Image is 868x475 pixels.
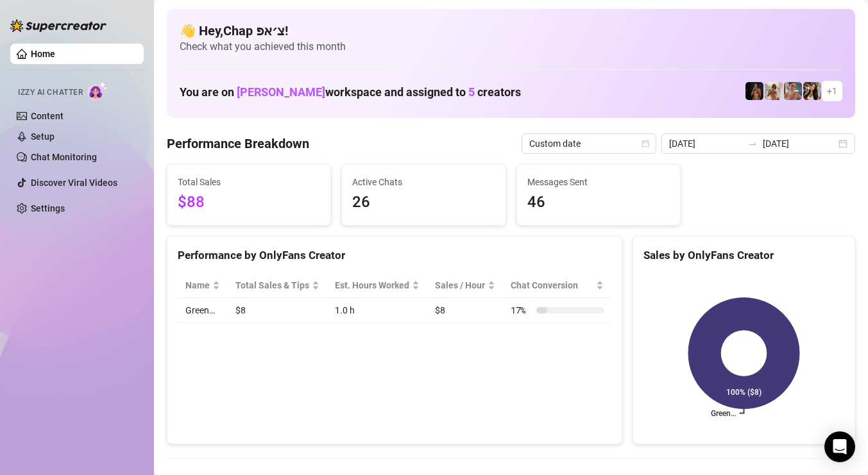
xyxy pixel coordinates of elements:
[511,303,531,317] span: 17 %
[180,85,521,99] h1: You are on workspace and assigned to creators
[235,278,309,292] span: Total Sales & Tips
[529,134,649,153] span: Custom date
[88,81,108,100] img: AI Chatter
[427,298,503,323] td: $8
[763,137,836,151] input: End date
[711,409,736,418] text: Green…
[167,135,309,153] h4: Performance Breakdown
[827,84,837,98] span: + 1
[180,22,842,40] h4: 👋 Hey, Chap צ׳אפ !
[747,138,758,149] span: swap-right
[503,273,611,298] th: Chat Conversion
[178,273,228,298] th: Name
[31,111,64,121] a: Content
[237,85,325,99] span: [PERSON_NAME]
[180,40,842,54] span: Check what you achieved this month
[335,278,409,292] div: Est. Hours Worked
[352,190,495,215] span: 26
[824,431,855,462] div: Open Intercom Messenger
[745,82,763,100] img: the_bohema
[178,190,320,215] span: $88
[511,278,593,292] span: Chat Conversion
[747,138,758,149] span: to
[31,178,117,188] a: Discover Viral Videos
[178,175,320,189] span: Total Sales
[228,298,327,323] td: $8
[643,247,844,264] div: Sales by OnlyFans Creator
[352,175,495,189] span: Active Chats
[765,82,783,100] img: Green
[669,137,742,151] input: Start date
[185,278,210,292] span: Name
[803,82,821,100] img: AdelDahan
[435,278,485,292] span: Sales / Hour
[468,85,475,99] span: 5
[31,131,55,142] a: Setup
[178,298,228,323] td: Green…
[527,175,670,189] span: Messages Sent
[31,203,65,213] a: Settings
[31,49,55,59] a: Home
[10,19,106,32] img: logo-BBDzfeDw.svg
[31,152,97,162] a: Chat Monitoring
[327,298,427,323] td: 1.0 h
[18,87,83,99] span: Izzy AI Chatter
[427,273,503,298] th: Sales / Hour
[642,140,649,147] span: calendar
[228,273,327,298] th: Total Sales & Tips
[527,190,670,215] span: 46
[784,82,802,100] img: Yarden
[178,247,611,264] div: Performance by OnlyFans Creator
